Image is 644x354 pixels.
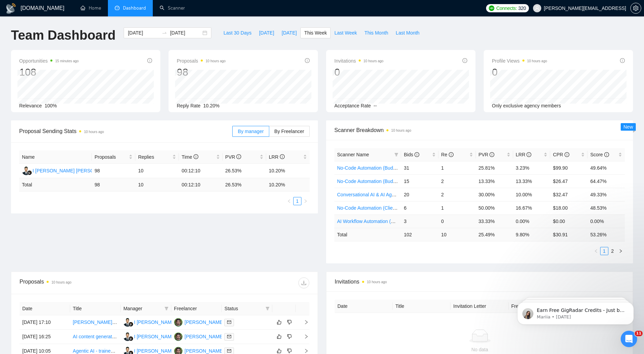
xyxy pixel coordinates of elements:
[334,228,401,241] td: Total
[600,247,608,255] li: 1
[298,277,309,288] button: download
[608,247,617,255] li: 2
[300,27,331,38] button: This Week
[516,152,532,157] span: LRR
[518,4,526,12] span: 320
[115,5,120,10] span: dashboard
[550,201,587,214] td: $18.00
[513,174,550,188] td: 13.33%
[489,5,494,11] img: upwork-logo.png
[51,280,71,284] time: 10 hours ago
[185,333,224,340] div: [PERSON_NAME]
[123,333,217,339] a: IGI [PERSON_NAME] [PERSON_NAME]
[476,228,513,241] td: 25.49 %
[401,161,438,174] td: 31
[227,320,231,324] span: mail
[19,127,232,135] span: Proposal Sending Stats
[374,103,377,108] span: --
[227,335,231,339] span: mail
[527,59,547,63] time: 10 hours ago
[223,178,266,192] td: 26.53 %
[513,214,550,228] td: 0.00%
[128,322,133,327] img: gigradar-bm.png
[592,247,600,255] li: Previous Page
[174,348,224,353] a: TF[PERSON_NAME]
[134,318,217,326] div: I [PERSON_NAME] [PERSON_NAME]
[441,152,454,157] span: Re
[224,305,263,312] span: Status
[438,188,476,201] td: 2
[299,280,309,286] span: download
[19,178,92,192] td: Total
[535,6,540,11] span: user
[20,277,164,288] div: Proposals
[220,27,255,38] button: Last 30 Days
[590,152,609,157] span: Score
[259,29,274,37] span: [DATE]
[20,315,70,330] td: [DATE] 17:10
[609,247,616,255] a: 2
[401,228,438,241] td: 102
[630,5,641,11] a: setting
[92,164,135,178] td: 98
[160,5,185,11] a: searchScanner
[492,57,547,65] span: Profile Views
[304,199,308,203] span: right
[438,214,476,228] td: 0
[179,164,222,178] td: 00:12:10
[334,103,371,108] span: Acceptance Rate
[55,59,78,63] time: 15 minutes ago
[274,129,304,134] span: By Freelancer
[170,29,201,37] input: End date
[70,302,121,315] th: Title
[391,129,411,132] time: 10 hours ago
[95,153,127,161] span: Proposals
[496,4,517,12] span: Connects:
[19,57,79,65] span: Opportunities
[490,152,494,157] span: info-circle
[513,228,550,241] td: 9.80 %
[438,161,476,174] td: 1
[121,302,171,315] th: Manager
[631,5,641,11] span: setting
[337,219,422,224] a: AI Workflow Automation (Budget Filters)
[174,319,224,325] a: TF[PERSON_NAME]
[177,103,200,108] span: Reply Rate
[70,330,121,344] td: AI content generator for Sales Funnel Builder
[194,154,198,159] span: info-circle
[334,29,357,37] span: Last Week
[401,201,438,214] td: 6
[396,29,419,37] span: Last Month
[337,165,435,171] a: No-Code Automation (Budget Filters W4, Aug)
[414,152,419,157] span: info-circle
[635,331,643,336] span: 11
[287,348,292,354] span: dislike
[277,348,282,354] span: like
[587,201,625,214] td: 48.53%
[476,201,513,214] td: 50.00%
[22,167,30,175] img: IG
[587,188,625,201] td: 49.33%
[73,348,134,354] a: Agentic AI - trainee to expert
[287,199,291,203] span: left
[507,288,644,336] iframe: Intercom notifications message
[27,170,32,175] img: gigradar-bm.png
[617,247,625,255] li: Next Page
[20,330,70,344] td: [DATE] 16:25
[340,346,619,353] div: No data
[264,303,271,314] span: filter
[174,332,183,341] img: TF
[550,161,587,174] td: $99.90
[337,192,432,197] a: Conversational AI & AI Agents (Client Filters)
[298,334,309,339] span: right
[337,179,416,184] a: No-Code Automation (Budget Filters)
[550,214,587,228] td: $0.00
[285,197,293,205] li: Previous Page
[337,205,413,211] a: No-Code Automation (Client Filters)
[438,201,476,214] td: 1
[404,152,419,157] span: Bids
[287,319,292,325] span: dislike
[462,58,467,63] span: info-circle
[449,152,454,157] span: info-circle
